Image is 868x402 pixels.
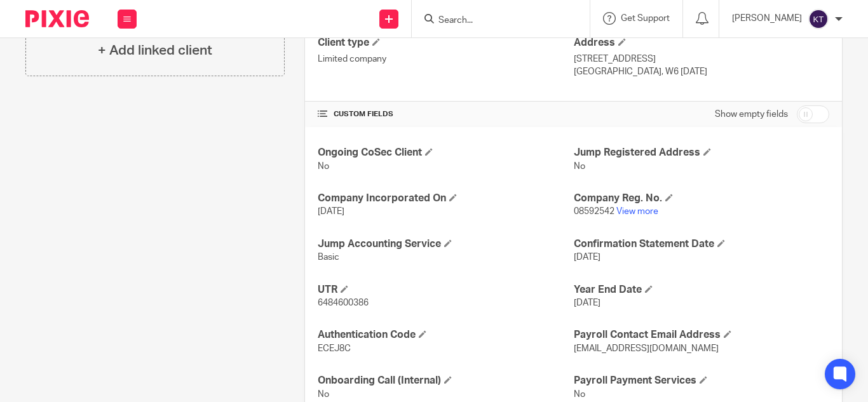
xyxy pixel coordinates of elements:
span: [DATE] [574,253,600,262]
h4: Authentication Code [318,328,573,342]
span: Basic [318,253,339,262]
span: No [574,390,585,399]
span: No [318,390,329,399]
h4: Payroll Contact Email Address [574,328,829,342]
h4: Confirmation Statement Date [574,238,829,251]
p: [STREET_ADDRESS] [574,53,829,65]
h4: CUSTOM FIELDS [318,109,573,119]
span: ECEJ8C [318,344,351,353]
h4: Onboarding Call (Internal) [318,374,573,387]
span: [DATE] [318,207,344,216]
span: 08592542 [574,207,614,216]
h4: Company Incorporated On [318,192,573,205]
p: [PERSON_NAME] [732,12,802,25]
h4: Address [574,36,829,50]
h4: Jump Registered Address [574,146,829,159]
label: Show empty fields [715,108,788,121]
h4: Company Reg. No. [574,192,829,205]
span: [EMAIL_ADDRESS][DOMAIN_NAME] [574,344,719,353]
h4: UTR [318,283,573,297]
h4: Jump Accounting Service [318,238,573,251]
h4: Year End Date [574,283,829,297]
span: No [574,162,585,171]
span: [DATE] [574,298,600,307]
img: Pixie [25,10,89,27]
p: Limited company [318,53,573,65]
span: Get Support [621,14,670,23]
p: [GEOGRAPHIC_DATA], W6 [DATE] [574,65,829,78]
h4: + Add linked client [98,41,212,60]
h4: Ongoing CoSec Client [318,146,573,159]
span: No [318,162,329,171]
span: 6484600386 [318,298,369,307]
h4: Payroll Payment Services [574,374,829,387]
img: svg%3E [808,9,829,29]
a: View more [616,207,658,216]
input: Search [437,15,552,27]
h4: Client type [318,36,573,50]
